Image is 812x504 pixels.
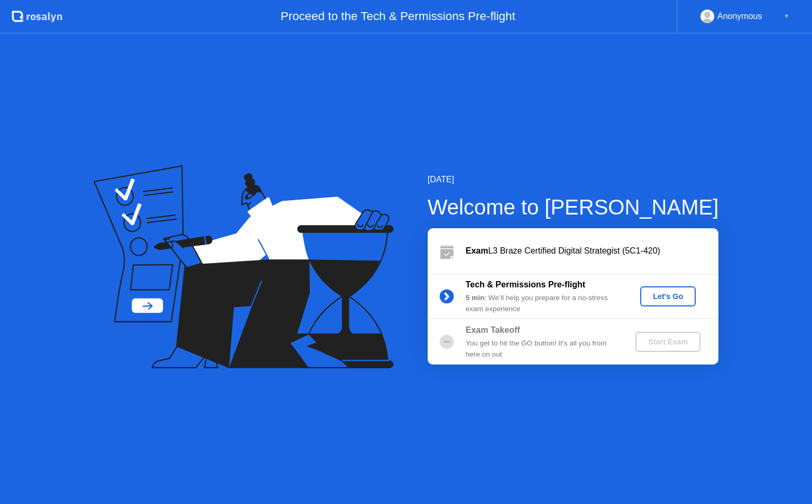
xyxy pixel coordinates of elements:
div: : We’ll help you prepare for a no-stress exam experience [466,293,618,314]
div: Let's Go [644,292,691,301]
b: 5 min [466,294,485,302]
div: ▼ [784,10,789,23]
div: Welcome to [PERSON_NAME] [428,191,719,223]
b: Tech & Permissions Pre-flight [466,280,585,289]
div: Start Exam [640,338,696,346]
button: Let's Go [640,286,696,306]
b: Exam Takeoff [466,325,520,334]
div: L3 Braze Certified Digital Strategist (5C1-420) [466,245,718,257]
div: [DATE] [428,173,719,186]
b: Exam [466,246,488,255]
div: You get to hit the GO button! It’s all you from here on out [466,338,618,360]
button: Start Exam [635,332,700,352]
div: Anonymous [717,10,762,23]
